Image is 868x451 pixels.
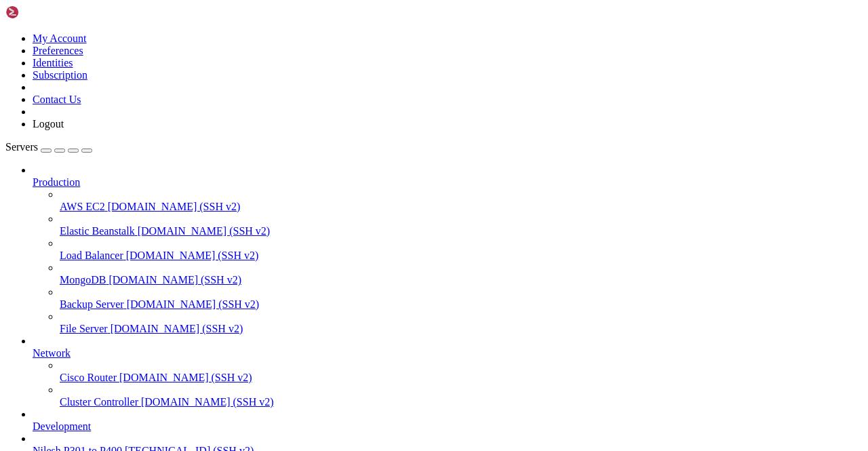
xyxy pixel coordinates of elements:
a: My Account [33,33,87,44]
a: Elastic Beanstalk [DOMAIN_NAME] (SSH v2) [60,225,863,237]
span: [DOMAIN_NAME] (SSH v2) [108,201,241,212]
span: Production [33,176,80,188]
span: [DOMAIN_NAME] (SSH v2) [138,225,271,237]
li: Production [33,164,863,335]
span: Cluster Controller [60,396,138,408]
img: Shellngn [5,5,83,19]
span: [DOMAIN_NAME] (SSH v2) [111,323,243,334]
a: Preferences [33,45,83,56]
span: Development [33,420,91,432]
a: Cisco Router [DOMAIN_NAME] (SSH v2) [60,372,863,384]
li: Load Balancer [DOMAIN_NAME] (SSH v2) [60,237,863,262]
li: AWS EC2 [DOMAIN_NAME] (SSH v2) [60,189,863,213]
li: Development [33,408,863,433]
span: Backup Server [60,298,124,310]
a: Servers [5,141,92,153]
a: AWS EC2 [DOMAIN_NAME] (SSH v2) [60,201,863,213]
span: [DOMAIN_NAME] (SSH v2) [141,396,274,408]
a: Subscription [33,69,87,81]
li: Elastic Beanstalk [DOMAIN_NAME] (SSH v2) [60,213,863,237]
a: MongoDB [DOMAIN_NAME] (SSH v2) [60,274,863,286]
a: Contact Us [33,94,81,105]
a: Identities [33,57,73,68]
li: Backup Server [DOMAIN_NAME] (SSH v2) [60,286,863,311]
a: Backup Server [DOMAIN_NAME] (SSH v2) [60,298,863,311]
li: MongoDB [DOMAIN_NAME] (SSH v2) [60,262,863,286]
span: [DOMAIN_NAME] (SSH v2) [108,274,241,286]
span: AWS EC2 [60,201,105,212]
span: [DOMAIN_NAME] (SSH v2) [119,372,252,383]
span: MongoDB [60,274,106,286]
li: Network [33,335,863,408]
li: File Server [DOMAIN_NAME] (SSH v2) [60,311,863,335]
a: Production [33,176,863,189]
span: [DOMAIN_NAME] (SSH v2) [127,298,260,310]
span: Servers [5,141,38,153]
li: Cluster Controller [DOMAIN_NAME] (SSH v2) [60,384,863,408]
a: Development [33,420,863,433]
li: Cisco Router [DOMAIN_NAME] (SSH v2) [60,359,863,384]
a: File Server [DOMAIN_NAME] (SSH v2) [60,323,863,335]
a: Cluster Controller [DOMAIN_NAME] (SSH v2) [60,396,863,408]
span: Network [33,347,71,359]
a: Network [33,347,863,359]
span: File Server [60,323,108,334]
span: Load Balancer [60,250,123,261]
span: [DOMAIN_NAME] (SSH v2) [126,250,259,261]
span: Elastic Beanstalk [60,225,135,237]
span: Cisco Router [60,372,117,383]
a: Load Balancer [DOMAIN_NAME] (SSH v2) [60,250,863,262]
a: Logout [33,118,64,130]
